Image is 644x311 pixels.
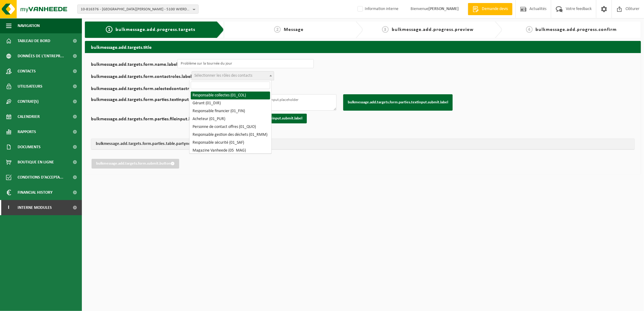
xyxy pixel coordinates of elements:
button: 10-816376 - [GEOGRAPHIC_DATA][PERSON_NAME] - 5100 WIERDE, CHAUSSÉE DE MARCHE 829 [77,5,199,14]
span: Conditions d'accepta... [18,170,63,185]
span: bulkmessage.add.progress.confirm [536,27,617,32]
span: Données de l'entrepr... [18,48,64,64]
h2: bulkmessage.add.targets.title [85,41,641,53]
span: Contrat(s) [18,94,39,109]
label: Information interne [356,5,398,14]
th: bulkmessage.add.targets.form.parties.table.partyno [91,139,200,149]
button: bulkmessage.add.targets.form.parties.textinput.submit.label [343,94,453,111]
span: Tableau de bord [18,33,50,48]
label: bulkmessage.add.targets.form.parties.fileinput.label [91,117,199,123]
li: Personne de contact offres (01_QUO) [191,123,270,131]
label: bulkmessage.add.targets.form.selectedcontactroles.label [91,86,209,91]
span: 10-816376 - [GEOGRAPHIC_DATA][PERSON_NAME] - 5100 WIERDE, CHAUSSÉE DE MARCHE 829 [81,5,190,14]
span: Message [284,27,304,32]
span: 2 [274,26,281,33]
li: Magazine Vanheede (05_MAG) [191,147,270,155]
span: Interne modules [18,200,52,215]
span: Calendrier [18,109,40,124]
span: Financial History [18,185,52,200]
li: Responsable sécurité (01_SAF) [191,139,270,147]
span: 3 [382,26,389,33]
span: bulkmessage.add.progress.targets [116,27,195,32]
li: Acheteur (01_PUR) [191,115,270,123]
span: 1 [106,26,112,33]
span: Demande devis [480,6,509,12]
span: I [6,200,12,215]
li: Responsable financier (01_FIN) [191,107,270,115]
strong: [PERSON_NAME] [428,7,459,11]
span: Boutique en ligne [18,155,54,170]
li: Responsable gestion des déchets (01_RMM) [191,131,270,139]
span: 4 [526,26,533,33]
li: Responsable collectes (01_COL) [191,92,270,99]
label: bulkmessage.add.targets.form.name.label [91,62,177,68]
th: [DOMAIN_NAME] [200,139,635,149]
span: Documents [18,139,41,155]
label: bulkmessage.add.targets.form.contactroles.label [91,74,192,80]
span: Rapports [18,124,36,139]
span: Contacts [18,64,36,79]
button: bulkmessage.add.targets.form.submit.button [92,159,179,169]
a: Demande devis [468,3,512,15]
li: Gérant (01_DIR) [191,99,270,107]
span: Sélectionner les rôles des contacts [194,73,252,78]
span: Navigation [18,18,40,33]
label: bulkmessage.add.targets.form.parties.textinput.label [91,97,200,111]
span: bulkmessage.add.progress.preview [392,27,474,32]
span: Utilisateurs [18,79,42,94]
